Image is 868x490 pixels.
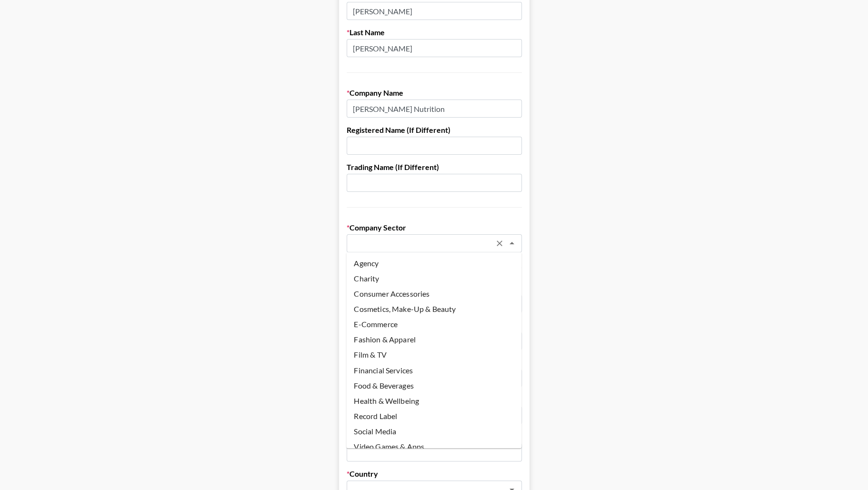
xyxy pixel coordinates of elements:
[347,125,522,135] label: Registered Name (If Different)
[347,88,522,98] label: Company Name
[493,237,506,250] button: Clear
[346,271,521,286] li: Charity
[347,162,522,172] label: Trading Name (If Different)
[346,332,521,347] li: Fashion & Apparel
[505,237,519,250] button: Close
[346,439,521,454] li: Video Games & Apps
[346,317,521,332] li: E-Commerce
[347,28,522,37] label: Last Name
[346,301,521,317] li: Cosmetics, Make-Up & Beauty
[346,378,521,393] li: Food & Beverages
[346,423,521,439] li: Social Media
[346,408,521,423] li: Record Label
[347,469,522,479] label: Country
[346,347,521,362] li: Film & TV
[347,223,522,232] label: Company Sector
[346,286,521,301] li: Consumer Accessories
[346,256,521,271] li: Agency
[346,362,521,378] li: Financial Services
[346,393,521,408] li: Health & Wellbeing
